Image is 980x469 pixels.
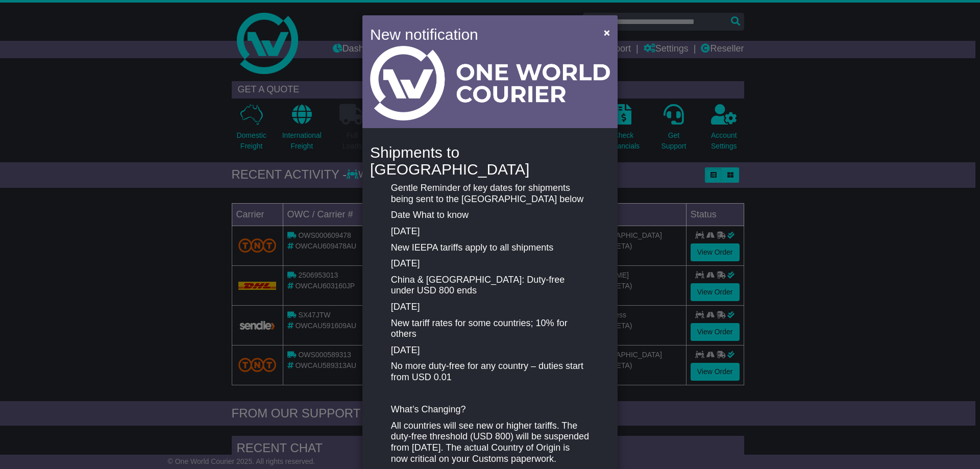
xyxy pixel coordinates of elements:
[391,183,589,205] p: Gentle Reminder of key dates for shipments being sent to the [GEOGRAPHIC_DATA] below
[391,345,589,356] p: [DATE]
[370,23,589,46] h4: New notification
[370,46,610,120] img: Light
[604,27,610,38] span: ×
[391,318,589,340] p: New tariff rates for some countries; 10% for others
[391,275,589,297] p: China & [GEOGRAPHIC_DATA]: Duty-free under USD 800 ends
[391,404,589,415] p: What’s Changing?
[391,242,589,254] p: New IEEPA tariffs apply to all shipments
[370,144,610,178] h4: Shipments to [GEOGRAPHIC_DATA]
[391,258,589,269] p: [DATE]
[391,226,589,237] p: [DATE]
[391,302,589,313] p: [DATE]
[391,210,589,221] p: Date What to know
[599,22,615,43] button: Close
[391,361,589,383] p: No more duty-free for any country – duties start from USD 0.01
[391,421,589,464] p: All countries will see new or higher tariffs. The duty-free threshold (USD 800) will be suspended...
